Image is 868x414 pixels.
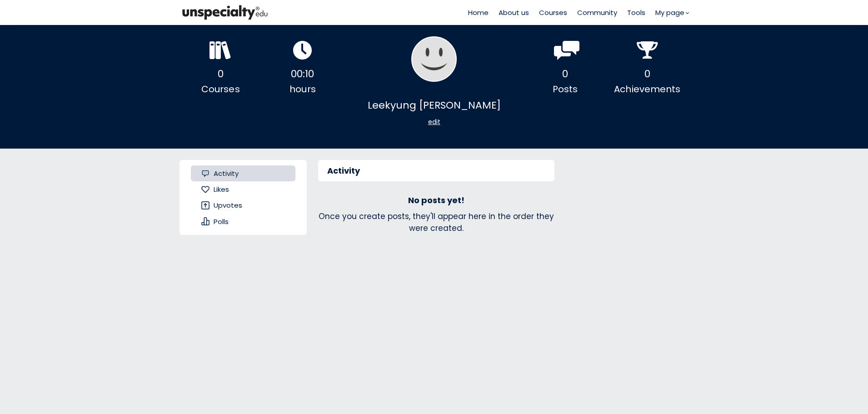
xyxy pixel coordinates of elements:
[577,7,617,18] a: Community
[368,97,501,114] span: Leekyung [PERSON_NAME]
[262,65,344,82] div: 00:10
[524,65,606,82] div: 0
[214,168,239,179] span: Activity
[318,210,554,234] div: Once you create posts, they'll appear here in the order they were created.
[606,65,688,82] div: 0
[180,82,262,96] div: Courses
[327,165,360,176] h3: Activity
[214,200,242,210] span: Upvotes
[411,114,457,130] div: edit
[655,7,684,18] span: My page
[262,82,344,96] div: hours
[180,3,270,22] img: bc390a18feecddb333977e298b3a00a1.png
[524,82,606,96] div: Posts
[180,65,262,82] div: 0
[408,195,464,205] h3: No posts yet!
[499,7,529,18] a: About us
[214,216,229,227] span: Polls
[627,7,645,18] a: Tools
[606,82,688,96] div: Achievements
[214,184,229,195] span: Likes
[468,7,489,18] a: Home
[539,7,567,18] a: Courses
[655,7,688,18] a: My page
